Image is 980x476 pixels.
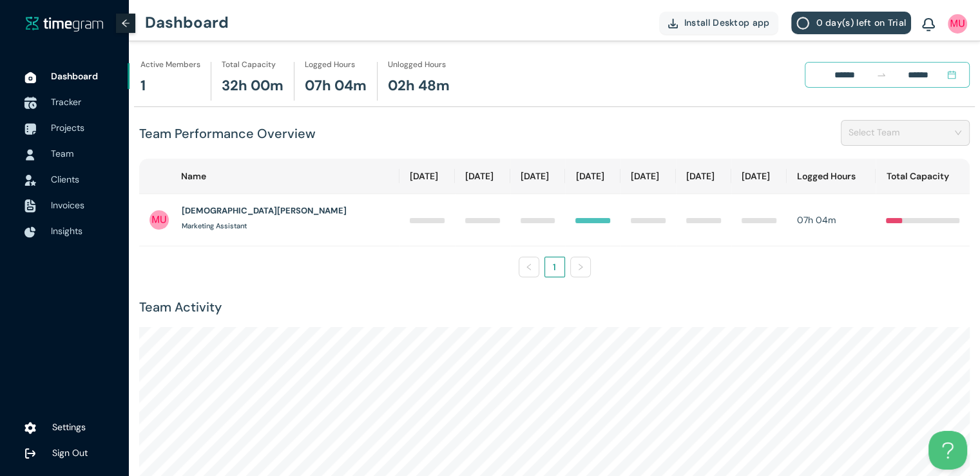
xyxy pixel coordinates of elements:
[455,159,510,194] th: [DATE]
[510,159,566,194] th: [DATE]
[388,59,446,71] h1: Unlogged Hours
[525,263,533,271] span: left
[24,149,36,161] img: UserIcon
[140,75,146,97] h1: 1
[305,75,367,97] h1: 07h 04m
[305,59,355,71] h1: Logged Hours
[928,431,967,470] iframe: Toggle Customer Support
[24,199,36,213] img: InvoiceIcon
[51,148,73,159] span: Team
[668,19,678,28] img: DownloadApp
[876,70,887,80] span: swap-right
[787,159,876,194] th: Logged Hours
[51,225,82,237] span: Insights
[149,210,169,230] img: UserIcon
[121,19,130,28] span: arrow-left
[684,15,770,30] span: Install Desktop app
[140,59,200,71] h1: Active Members
[791,12,911,34] button: 0 day(s) left on Trial
[52,421,86,433] span: Settings
[52,447,88,459] span: Sign Out
[222,59,276,71] h1: Total Capacity
[545,257,564,277] a: 1
[182,204,347,217] h1: [DEMOGRAPHIC_DATA][PERSON_NAME]
[222,75,283,97] h1: 32h 00m
[659,12,779,34] button: Install Desktop app
[544,257,565,277] li: 1
[399,159,455,194] th: [DATE]
[139,124,316,144] h1: Team Performance Overview
[577,263,584,271] span: right
[51,199,84,211] span: Invoices
[24,97,37,110] img: TimeTrackerIcon
[51,122,84,134] span: Projects
[182,221,247,232] h1: Marketing Assistant
[388,75,450,97] h1: 02h 48m
[51,70,98,82] span: Dashboard
[24,448,36,459] img: logOut.ca60ddd252d7bab9102ea2608abe0238.svg
[24,72,36,83] img: DashboardIcon
[51,96,81,108] span: Tracker
[948,14,967,34] img: UserIcon
[922,18,935,32] img: BellIcon
[24,226,36,238] img: InsightsIcon
[51,174,79,185] span: Clients
[519,257,539,277] button: left
[26,16,103,32] img: timegram
[876,159,970,194] th: Total Capacity
[145,3,229,42] h1: Dashboard
[797,213,866,227] div: 07h 04m
[565,159,620,194] th: [DATE]
[816,15,906,30] span: 0 day(s) left on Trial
[876,70,887,80] span: to
[731,159,787,194] th: [DATE]
[620,159,676,194] th: [DATE]
[24,123,36,135] img: ProjectIcon
[139,159,399,194] th: Name
[519,257,539,277] li: Previous Page
[24,175,36,186] img: InvoiceIcon
[676,159,731,194] th: [DATE]
[570,257,591,277] button: right
[139,297,970,317] h1: Team Activity
[26,15,103,32] a: timegram
[24,422,36,435] img: settings.78e04af822cf15d41b38c81147b09f22.svg
[570,257,591,277] li: Next Page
